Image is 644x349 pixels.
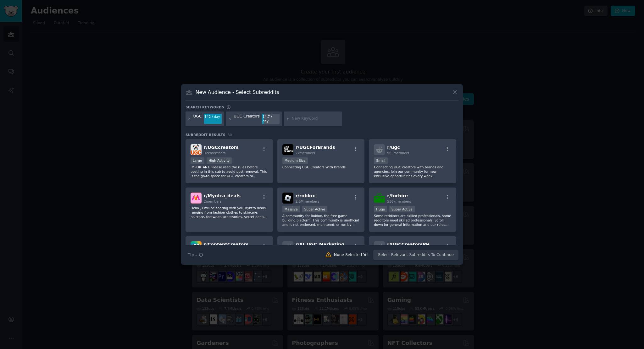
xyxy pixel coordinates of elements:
[188,252,197,258] span: Tips
[191,157,204,164] div: Large
[186,249,205,260] button: Tips
[387,145,400,150] span: r/ ugc
[191,241,202,252] img: ContentCreators
[191,165,268,178] p: IMPORTANT: Please read the rules before posting in this sub to avoid post removal. This is the go...
[282,165,360,169] p: Connecting UGC Creators With Brands
[296,199,319,203] span: 2.6M members
[282,157,308,164] div: Medium Size
[296,151,315,155] span: 2k members
[387,193,408,198] span: r/ forhire
[292,116,340,122] input: New Keyword
[374,193,385,204] img: forhire
[204,151,225,155] span: 32k members
[387,242,430,247] span: r/ UGCCreatorsPH
[282,214,360,227] p: A community for Roblox, the free game building platform. This community is unofficial and is not ...
[296,193,315,198] span: r/ roblox
[334,252,369,258] div: None Selected Yet
[193,114,202,124] div: UGC
[191,206,268,219] p: Hello , I will be sharing with you Myntra deals ranging from fashion clothes to skincare, haircar...
[389,206,415,212] div: Super Active
[186,105,224,109] h3: Search keywords
[282,144,293,155] img: UGCForBrands
[186,133,225,137] span: Subreddit Results
[204,242,248,247] span: r/ ContentCreators
[228,133,232,137] span: 30
[302,206,328,212] div: Super Active
[191,193,202,204] img: Myntra_deals
[204,145,239,150] span: r/ UGCcreators
[374,206,387,212] div: Huge
[282,206,300,212] div: Massive
[204,193,241,198] span: r/ Myntra_deals
[374,157,387,164] div: Small
[191,144,202,155] img: UGCcreators
[207,157,232,164] div: High Activity
[387,199,411,203] span: 536k members
[234,114,260,124] div: UGC Creators
[196,89,279,95] h3: New Audience - Select Subreddits
[204,199,222,203] span: 2 members
[296,145,335,150] span: r/ UGCForBrands
[262,114,280,124] div: 14.7 / day
[374,214,451,227] p: Some redditors are skilled professionals, some redditors need skilled professionals. Scroll down ...
[387,151,409,155] span: 985 members
[282,193,293,204] img: roblox
[374,165,451,178] p: Connecting UGC creators with brands and agencies. Join our community for new exclusive opportunit...
[296,242,344,247] span: r/ AI_UGC_Marketing
[204,114,222,119] div: 142 / day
